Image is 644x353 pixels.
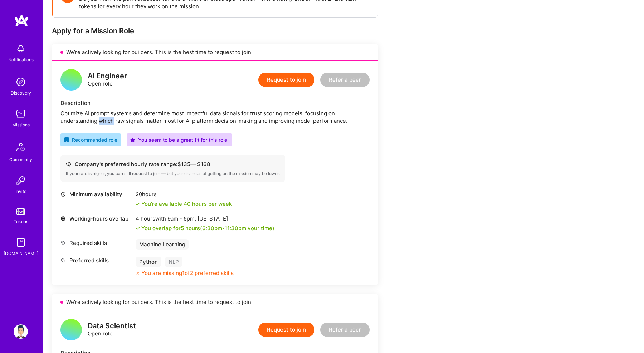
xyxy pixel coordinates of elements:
img: tokens [16,208,25,215]
span: 9am - 5pm , [166,215,197,222]
i: icon Check [136,202,140,206]
div: Invite [15,188,26,195]
i: icon Check [136,226,140,231]
button: Refer a peer [320,323,370,337]
div: Tokens [14,218,28,225]
img: guide book [14,235,28,250]
i: icon Cash [66,161,71,167]
i: icon RecommendedBadge [64,137,69,142]
a: User Avatar [12,324,30,339]
div: Discovery [11,89,31,97]
div: You overlap for 5 hours ( your time) [141,224,274,232]
div: Notifications [8,56,34,63]
div: Python [136,257,161,267]
button: Request to join [258,73,314,87]
div: Required skills [60,239,132,247]
div: If your rate is higher, you can still request to join — but your chances of getting on the missio... [66,171,280,176]
div: You're available 40 hours per week [136,200,232,208]
i: icon Tag [60,240,66,246]
button: Refer a peer [320,73,370,87]
div: Missions [12,121,30,129]
div: We’re actively looking for builders. This is the best time to request to join. [52,294,378,310]
div: 20 hours [136,190,232,198]
i: icon Tag [60,258,66,263]
div: NLP [165,257,182,267]
span: 6:30pm - 11:30pm [202,225,246,232]
div: Machine Learning [136,239,189,250]
button: Request to join [258,323,314,337]
div: Description [60,99,370,107]
div: Company's preferred hourly rate range: $ 135 — $ 168 [66,160,280,168]
img: discovery [14,75,28,89]
div: You seem to be a great fit for this role! [130,136,229,144]
img: Community [12,139,29,156]
div: Minimum availability [60,190,132,198]
i: icon Clock [60,192,66,197]
div: Open role [88,72,127,87]
div: Recommended role [64,136,117,144]
div: Open role [88,322,136,337]
div: Preferred skills [60,257,132,264]
div: Community [9,156,32,163]
div: You are missing 1 of 2 preferred skills [141,269,234,277]
div: [DOMAIN_NAME] [4,250,38,257]
div: Data Scientist [88,322,136,330]
div: 4 hours with [US_STATE] [136,215,274,222]
i: icon CloseOrange [136,271,140,275]
img: User Avatar [14,324,28,339]
img: teamwork [14,107,28,121]
div: Optimize AI prompt systems and determine most impactful data signals for trust scoring models, fo... [60,110,370,125]
i: icon PurpleStar [130,137,135,142]
img: logo [14,14,29,27]
div: We’re actively looking for builders. This is the best time to request to join. [52,44,378,61]
img: bell [14,42,28,56]
i: icon World [60,216,66,221]
img: Invite [14,173,28,188]
div: AI Engineer [88,72,127,80]
div: Working-hours overlap [60,215,132,222]
div: Apply for a Mission Role [52,26,378,35]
